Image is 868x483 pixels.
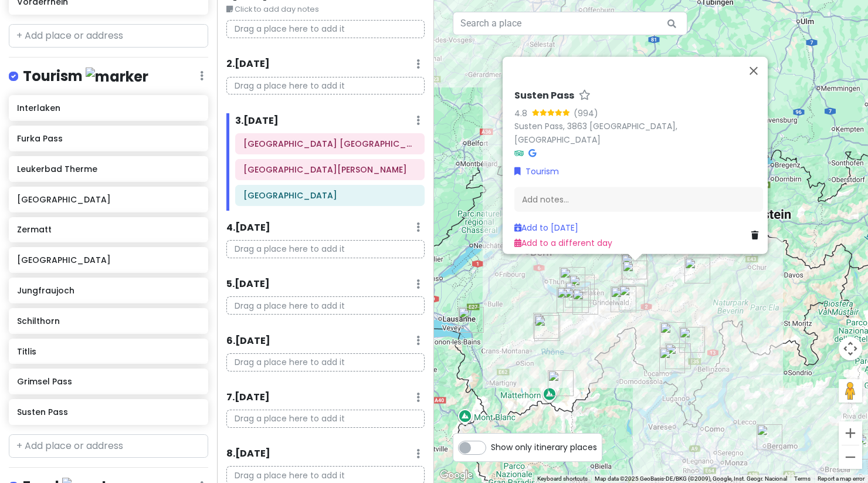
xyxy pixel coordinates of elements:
[9,434,208,458] input: + Add place or address
[514,221,578,233] a: Add to [DATE]
[572,289,598,315] div: Jungfraujoch
[565,282,591,308] div: Lauterbrunnen
[622,261,648,286] div: Susten Pass
[839,421,862,445] button: Zoom in
[514,120,677,145] a: Susten Pass, 3863 [GEOGRAPHIC_DATA], [GEOGRAPHIC_DATA]
[839,337,862,360] button: Map camera controls
[437,468,476,483] img: Google
[243,190,416,201] h6: Lake Garda
[659,347,685,373] div: Locarno
[514,106,532,119] div: 4.8
[17,316,199,326] h6: Schilthorn
[560,267,585,293] div: Interlaken
[514,164,559,177] a: Tourism
[17,376,199,387] h6: Grimsel Pass
[17,407,199,417] h6: Susten Pass
[17,346,199,357] h6: Titlis
[226,410,425,428] p: Drag a place here to add it
[226,20,425,38] p: Drag a place here to add it
[595,475,787,482] span: Map data ©2025 GeoBasis-DE/BKG (©2009), Google, Inst. Geogr. Nacional
[818,475,864,482] a: Report a map error
[660,322,686,348] div: Ticino
[86,67,148,86] img: marker
[665,343,691,369] div: Trekking Team Ticino - 007 Bungy Jump
[537,475,588,483] button: Keyboard shortcuts
[548,370,574,396] div: Zermatt
[621,254,647,279] div: Titlis
[17,103,199,113] h6: Interlaken
[226,296,425,315] p: Drag a place here to add it
[437,468,476,483] a: Open this area in Google Maps (opens a new window)
[235,115,279,127] h6: 3 . [DATE]
[514,237,612,248] a: Add to a different day
[226,448,270,460] h6: 8 . [DATE]
[579,89,591,102] a: Star place
[557,287,582,313] div: Schilthorn
[17,194,199,205] h6: [GEOGRAPHIC_DATA]
[17,285,199,296] h6: Jungfraujoch
[757,424,782,450] div: Il Caravaggio International Airport
[226,4,425,15] small: Click to add day notes
[17,224,199,235] h6: Zermatt
[458,307,484,333] div: Montreux
[611,286,636,312] div: Grimsel Pass
[533,313,559,339] div: Viaferrata - Klettersteig Gemmi Daubenhorn Leukerbad
[226,58,270,70] h6: 2 . [DATE]
[17,133,199,144] h6: Furka Pass
[243,164,416,175] h6: Il Caravaggio International Airport
[226,278,270,291] h6: 5 . [DATE]
[226,240,425,258] p: Drag a place here to add it
[226,335,270,347] h6: 6 . [DATE]
[534,315,560,341] div: Leukerbad Therme
[740,56,768,85] button: Close
[514,187,763,211] div: Add notes...
[569,275,595,300] div: Einbootstelle Riverrafting Lütschine
[491,441,597,454] span: Show only itinerary places
[684,258,710,283] div: Vorderrhein
[619,285,645,310] div: Furka Pass
[23,67,148,86] h4: Tourism
[574,106,598,119] div: (994)
[17,164,199,174] h6: Leukerbad Therme
[839,379,862,403] button: Drag Pegman onto the map to open Street View
[514,89,574,102] h6: Susten Pass
[679,327,705,353] div: Lodrino
[243,139,416,149] h6: Brussels South Charleroi Airport
[751,228,763,241] a: Delete place
[226,391,270,404] h6: 7 . [DATE]
[528,148,536,157] i: Google Maps
[514,148,524,157] i: Tripadvisor
[839,445,862,469] button: Zoom out
[226,353,425,371] p: Drag a place here to add it
[226,222,270,234] h6: 4 . [DATE]
[17,255,199,265] h6: [GEOGRAPHIC_DATA]
[9,24,208,48] input: + Add place or address
[794,475,811,482] a: Terms (opens in new tab)
[453,12,687,35] input: Search a place
[226,77,425,95] p: Drag a place here to add it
